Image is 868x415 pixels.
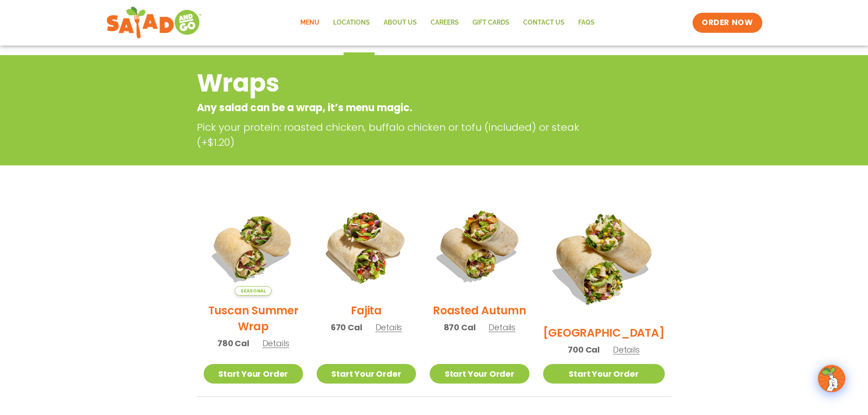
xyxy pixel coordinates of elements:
a: About Us [377,12,424,33]
a: Careers [424,12,466,33]
span: Seasonal [235,286,272,296]
span: 670 Cal [331,321,362,333]
a: Contact Us [516,12,571,33]
p: Pick your protein: roasted chicken, buffalo chicken or tofu (included) or steak (+$1.20) [197,120,602,150]
img: Product photo for Tuscan Summer Wrap [204,196,303,296]
a: ORDER NOW [693,13,762,33]
img: new-SAG-logo-768×292 [106,5,202,41]
span: Details [262,338,289,349]
nav: Menu [293,12,601,33]
span: Details [613,344,640,355]
a: Menu [293,12,326,33]
p: Any salad can be a wrap, it’s menu magic. [197,100,598,115]
h2: Fajita [351,302,382,318]
span: 700 Cal [568,343,600,356]
a: Start Your Order [317,364,416,384]
h2: [GEOGRAPHIC_DATA] [543,325,665,341]
a: GIFT CARDS [466,12,516,33]
span: 780 Cal [217,337,249,349]
h2: Roasted Autumn [433,302,526,318]
span: Details [488,322,515,333]
a: Start Your Order [430,364,529,384]
img: Product photo for Fajita Wrap [317,196,416,296]
img: wpChatIcon [819,366,844,391]
img: Product photo for BBQ Ranch Wrap [543,196,665,318]
h2: Wraps [197,65,598,102]
span: 870 Cal [444,321,476,333]
h2: Tuscan Summer Wrap [204,302,303,334]
span: Details [375,322,402,333]
a: Start Your Order [204,364,303,384]
a: Locations [326,12,377,33]
a: Start Your Order [543,364,665,384]
a: FAQs [571,12,601,33]
img: Product photo for Roasted Autumn Wrap [430,196,529,296]
span: ORDER NOW [702,17,753,28]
